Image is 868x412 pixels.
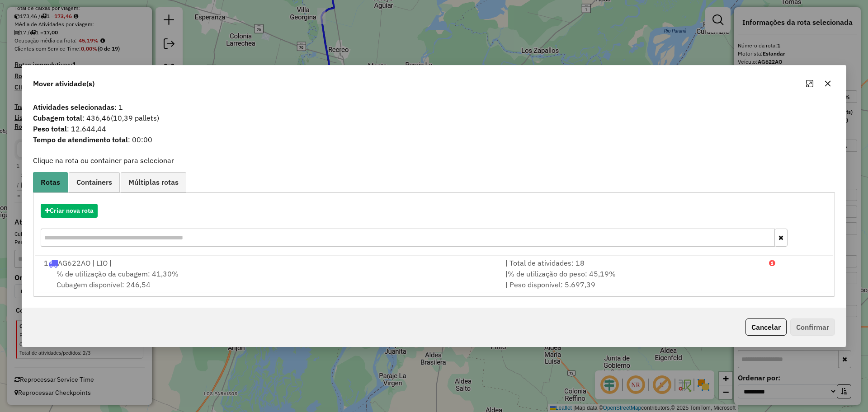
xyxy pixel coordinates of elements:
button: Criar nova rota [41,204,98,218]
span: AG622AO | LIO | [58,258,112,267]
span: Mover atividade(s) [33,78,94,89]
button: Cancelar [745,318,787,336]
div: | | Peso disponível: 5.697,39 [500,268,764,290]
label: Clique na rota ou container para selecionar [33,155,174,166]
span: : 1 [28,102,840,112]
span: Múltiplas rotas [128,178,179,186]
span: Containers [76,178,112,186]
strong: Cubagem total [33,113,82,122]
span: Rotas [41,178,60,186]
strong: Tempo de atendimento total [33,135,128,144]
span: : 00:00 [28,134,840,145]
span: % de utilização do peso: 45,19% [508,269,616,278]
div: Cubagem disponível: 246,54 [38,268,500,290]
div: 1 [38,257,500,268]
button: Maximize [802,76,817,91]
span: : 12.644,44 [28,123,840,134]
strong: Peso total [33,124,67,133]
div: | Total de atividades: 18 [500,257,764,268]
span: : 436,46 [28,112,840,123]
strong: Atividades selecionadas [33,103,114,112]
span: % de utilização da cubagem: 41,30% [57,269,179,278]
i: Porcentagens após mover as atividades: Cubagem: 145,22% Peso: 166,83% [769,259,775,267]
span: (10,39 pallets) [111,113,159,122]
